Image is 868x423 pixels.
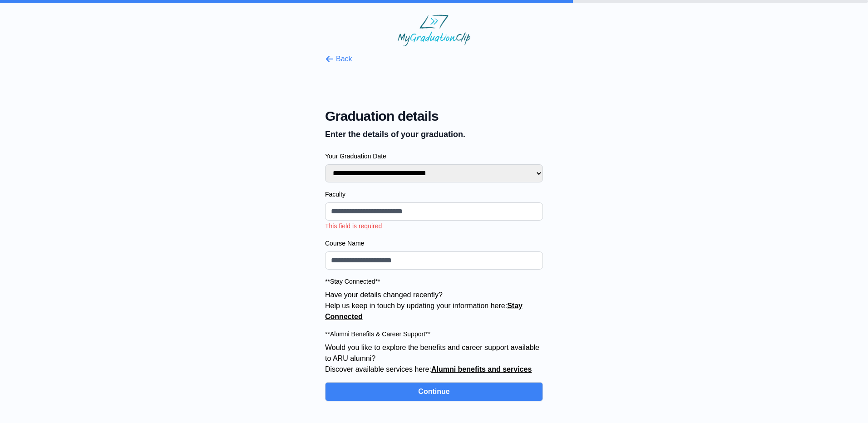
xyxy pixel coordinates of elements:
[325,152,543,161] label: Your Graduation Date
[325,222,382,230] span: This field is required
[325,128,543,141] p: Enter the details of your graduation.
[325,290,543,322] p: Have your details changed recently? Help us keep in touch by updating your information here:
[325,108,543,124] span: Graduation details
[398,15,470,46] img: MyGraduationClip
[431,365,532,373] a: Alumni benefits and services
[325,330,543,339] label: **Alumni Benefits & Career Support**
[325,302,523,320] a: Stay Connected
[325,239,543,248] label: Course Name
[325,342,543,375] p: Would you like to explore the benefits and career support available to ARU alumni? Discover avail...
[325,190,543,199] label: Faculty
[325,54,352,64] button: Back
[325,382,543,401] button: Continue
